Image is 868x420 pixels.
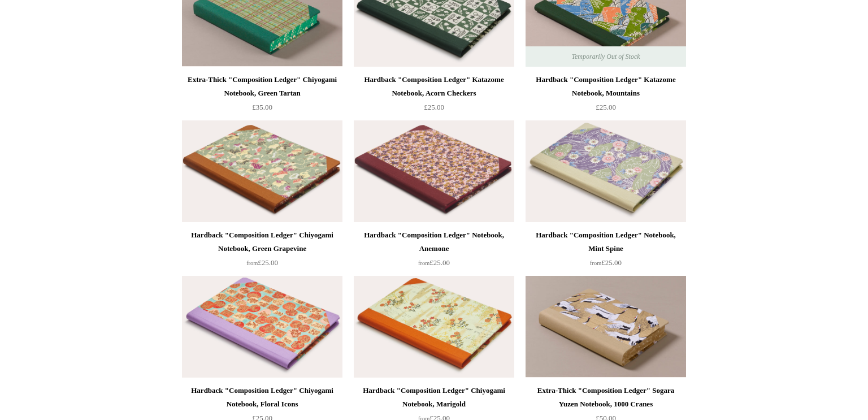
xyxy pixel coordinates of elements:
img: Hardback "Composition Ledger" Chiyogami Notebook, Marigold [354,276,514,378]
div: Hardback "Composition Ledger" Chiyogami Notebook, Marigold [357,384,511,411]
img: Hardback "Composition Ledger" Chiyogami Notebook, Green Grapevine [182,120,342,222]
span: from [246,260,258,266]
a: Hardback "Composition Ledger" Katazome Notebook, Mountains £25.00 [526,73,686,119]
div: Hardback "Composition Ledger" Katazome Notebook, Mountains [528,73,683,100]
span: £25.00 [418,258,450,267]
span: £25.00 [596,103,616,111]
img: Hardback "Composition Ledger" Notebook, Anemone [354,120,514,222]
a: Hardback "Composition Ledger" Notebook, Anemone Hardback "Composition Ledger" Notebook, Anemone [354,120,514,222]
div: Hardback "Composition Ledger" Katazome Notebook, Acorn Checkers [357,73,511,100]
a: Hardback "Composition Ledger" Notebook, Mint Spine Hardback "Composition Ledger" Notebook, Mint S... [526,120,686,222]
span: £25.00 [246,258,278,267]
a: Hardback "Composition Ledger" Notebook, Anemone from£25.00 [354,228,514,275]
div: Hardback "Composition Ledger" Notebook, Anemone [357,228,511,256]
a: Hardback "Composition Ledger" Chiyogami Notebook, Green Grapevine from£25.00 [182,228,342,275]
span: £25.00 [590,258,622,267]
span: £25.00 [424,103,444,111]
a: Hardback "Composition Ledger" Chiyogami Notebook, Green Grapevine Hardback "Composition Ledger" C... [182,120,342,222]
span: from [418,260,429,266]
div: Hardback "Composition Ledger" Chiyogami Notebook, Green Grapevine [185,228,340,256]
span: £35.00 [252,103,272,111]
div: Extra-Thick "Composition Ledger" Sogara Yuzen Notebook, 1000 Cranes [528,384,683,411]
img: Extra-Thick "Composition Ledger" Sogara Yuzen Notebook, 1000 Cranes [526,276,686,378]
span: from [590,260,601,266]
div: Hardback "Composition Ledger" Chiyogami Notebook, Floral Icons [185,384,340,411]
a: Extra-Thick "Composition Ledger" Sogara Yuzen Notebook, 1000 Cranes Extra-Thick "Composition Ledg... [526,276,686,378]
img: Hardback "Composition Ledger" Notebook, Mint Spine [526,120,686,222]
a: Hardback "Composition Ledger" Chiyogami Notebook, Marigold Hardback "Composition Ledger" Chiyogam... [354,276,514,378]
a: Hardback "Composition Ledger" Katazome Notebook, Acorn Checkers £25.00 [354,73,514,119]
a: Extra-Thick "Composition Ledger" Chiyogami Notebook, Green Tartan £35.00 [182,73,342,119]
div: Hardback "Composition Ledger" Notebook, Mint Spine [528,228,683,256]
span: Temporarily Out of Stock [560,46,651,67]
img: Hardback "Composition Ledger" Chiyogami Notebook, Floral Icons [182,276,342,378]
div: Extra-Thick "Composition Ledger" Chiyogami Notebook, Green Tartan [185,73,340,100]
a: Hardback "Composition Ledger" Notebook, Mint Spine from£25.00 [526,228,686,275]
a: Hardback "Composition Ledger" Chiyogami Notebook, Floral Icons Hardback "Composition Ledger" Chiy... [182,276,342,378]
